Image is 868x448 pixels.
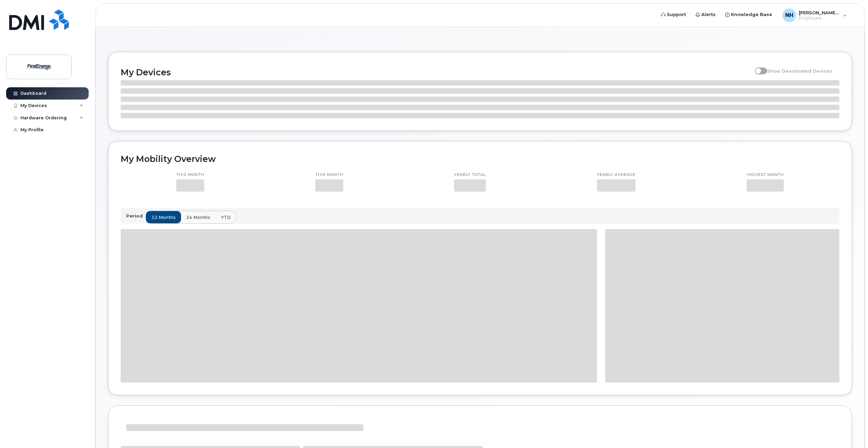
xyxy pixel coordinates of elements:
p: This month [176,172,204,178]
p: Highest month [747,172,784,178]
span: 24 months [186,214,210,221]
p: Yearly average [597,172,635,178]
span: Show Deactivated Devices [767,68,832,74]
h2: My Mobility Overview [121,154,839,164]
p: Yearly total [454,172,486,178]
span: YTD [221,214,231,221]
p: Period [126,213,146,219]
input: Show Deactivated Devices [755,64,760,70]
p: This month [315,172,343,178]
h2: My Devices [121,67,751,77]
